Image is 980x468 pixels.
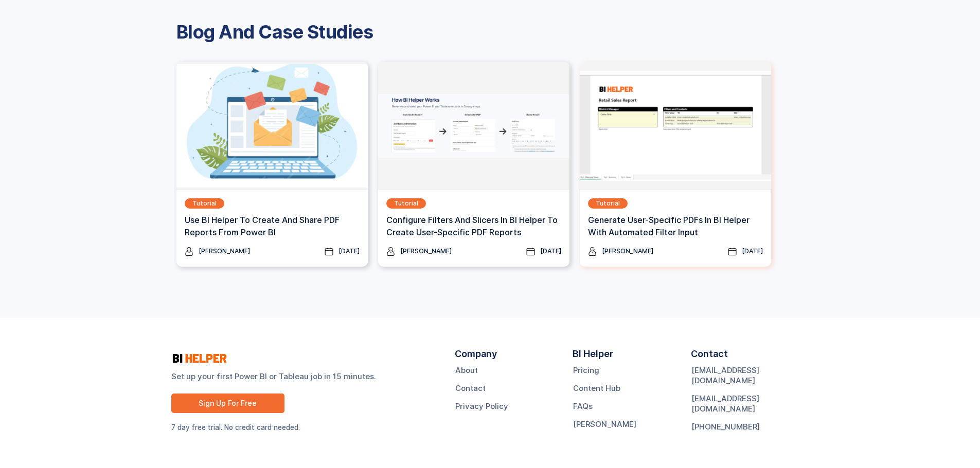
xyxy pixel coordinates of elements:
h3: Generate User-specific PDFs In BI Helper with Automated Filter Input [588,214,763,238]
h3: Configure Filters And Slicers In BI Helper To Create User-Specific PDF Reports [386,214,561,238]
a: TutorialConfigure Filters And Slicers In BI Helper To Create User-Specific PDF Reports[PERSON_NAM... [378,62,569,267]
div: Tutorial [394,198,418,209]
a: TutorialUse BI Helper To Create And Share PDF Reports From Power BI[PERSON_NAME][DATE] [176,62,368,267]
a: About [455,365,478,376]
a: [EMAIL_ADDRESS][DOMAIN_NAME] [691,365,809,386]
img: logo [171,352,228,364]
sub: 7 day free trial. No credit card needed. [171,423,300,432]
a: [PERSON_NAME] [573,419,636,429]
a: Sign Up For Free [171,394,284,413]
a: FAQs [573,401,593,411]
div: [DATE] [338,246,360,256]
strong: Set up your first Power BI or Tableau job in 15 minutes. [171,371,434,382]
a: [EMAIL_ADDRESS][DOMAIN_NAME] [691,394,809,414]
a: Contact [455,383,486,394]
div: [PERSON_NAME] [199,246,250,256]
div: [DATE] [742,246,763,256]
div: [PERSON_NAME] [400,246,452,256]
div: Company [455,349,497,365]
div: [PERSON_NAME] [602,246,653,256]
div: Tutorial [596,198,620,209]
a: Content Hub [573,383,620,394]
a: Pricing [573,365,599,376]
div: [DATE] [540,246,561,256]
h3: Blog And Case Studies [176,23,804,41]
h3: Use BI Helper To Create And Share PDF Reports From Power BI [185,214,360,238]
a: TutorialGenerate User-specific PDFs In BI Helper with Automated Filter Input[PERSON_NAME][DATE] [580,62,771,267]
div: BI Helper [573,349,613,365]
div: Tutorial [192,198,217,209]
a: [PHONE_NUMBER] [691,422,760,432]
div: Contact [691,349,728,365]
a: Privacy Policy [455,401,508,411]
